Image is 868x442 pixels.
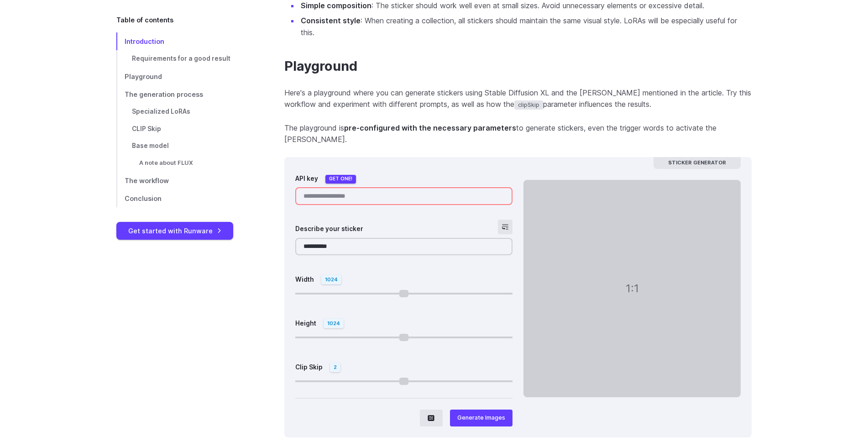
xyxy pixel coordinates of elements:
[132,125,161,132] span: CLIP Skip
[116,85,255,103] a: The generation process
[450,410,512,426] button: Generate Images
[295,275,314,285] label: Width
[301,16,361,25] strong: Consistent style
[301,1,371,10] strong: Simple composition
[299,15,752,38] li: : When creating a collection, all stickers should maintain the same visual style. LoRAs will be e...
[125,73,162,80] span: Playground
[325,175,356,184] a: Get one!
[284,58,357,74] a: Playground
[116,155,255,171] a: A note about FLUX
[420,410,443,426] button: Show JSON request
[125,90,203,98] span: The generation process
[116,103,255,121] a: Specialized LoRAs
[125,37,164,45] span: Introduction
[116,15,173,25] span: Table of contents
[116,172,255,189] a: The workflow
[116,68,255,85] a: Playground
[330,363,340,372] span: 2
[295,319,316,329] label: Height
[295,174,318,184] label: API key
[284,122,752,146] p: The playground is to generate stickers, even the trigger words to activate the [PERSON_NAME].
[139,159,193,166] span: A note about FLUX
[116,32,255,50] a: Introduction
[654,157,741,169] span: Sticker generator
[295,363,323,373] label: Clip Skip
[344,123,516,132] strong: pre-configured with the necessary parameters
[116,121,255,138] a: CLIP Skip
[324,319,344,328] span: 1024
[321,275,341,284] span: 1024
[116,189,255,207] a: Conclusion
[132,108,190,115] span: Specialized LoRAs
[116,222,233,240] a: Get started with Runware
[116,137,255,155] a: Base model
[284,87,752,110] p: Here's a playground where you can generate stickers using Stable Diffusion XL and the [PERSON_NAM...
[132,142,169,149] span: Base model
[295,224,363,234] label: Describe your sticker
[125,177,169,184] span: The workflow
[132,55,230,62] span: Requirements for a good result
[125,195,162,202] span: Conclusion
[116,50,255,68] a: Requirements for a good result
[514,100,543,110] code: clipSkip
